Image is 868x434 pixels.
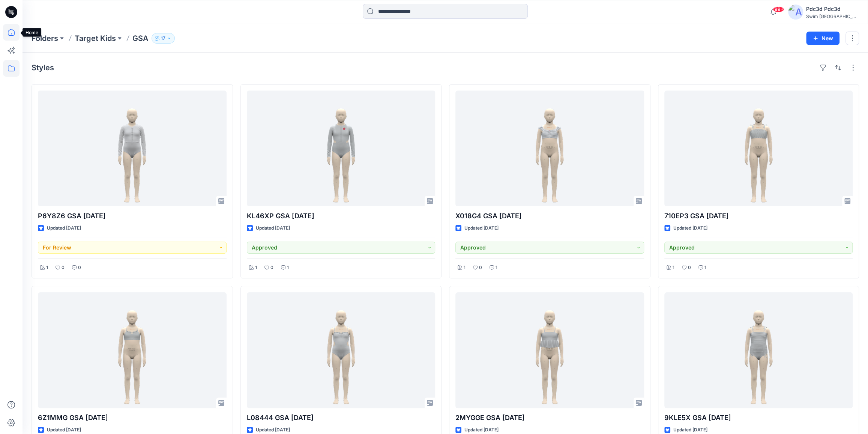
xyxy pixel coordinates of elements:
a: 6Z1MMG GSA 2025.6.17 [38,292,227,408]
a: KL46XP GSA 2025.8.12 [247,91,436,206]
p: Updated [DATE] [464,224,499,232]
p: X018G4 GSA [DATE] [455,211,644,221]
a: X018G4 GSA 2025.9.2 [455,91,644,206]
p: 0 [62,264,65,272]
p: 710EP3 GSA [DATE] [664,211,853,221]
p: GSA [132,33,149,44]
p: 1 [673,264,674,272]
a: L08444 GSA 2025.6.20 [247,292,436,408]
div: Swim [GEOGRAPHIC_DATA] [806,14,859,19]
p: L08444 GSA [DATE] [247,413,436,423]
p: P6Y8Z6 GSA [DATE] [38,211,227,221]
p: Updated [DATE] [256,426,290,434]
a: Target Kids [75,33,116,44]
p: Updated [DATE] [256,224,290,232]
p: 1 [464,264,466,272]
a: 710EP3 GSA 2025.9.2 [664,91,853,206]
a: 9KLE5X GSA 2025.07.31 [664,292,853,408]
p: 1 [496,264,497,272]
p: 1 [704,264,706,272]
p: Updated [DATE] [673,224,707,232]
p: Updated [DATE] [673,426,707,434]
p: 17 [161,34,165,42]
button: 17 [152,33,175,44]
p: 6Z1MMG GSA [DATE] [38,413,227,423]
p: 1 [255,264,257,272]
p: 0 [479,264,482,272]
p: 9KLE5X GSA [DATE] [664,413,853,423]
p: KL46XP GSA [DATE] [247,211,436,221]
button: New [806,32,839,45]
p: 1 [287,264,289,272]
p: 0 [78,264,81,272]
img: avatar [788,5,803,20]
a: Folders [32,33,58,44]
a: P6Y8Z6 GSA 2025.09.02 [38,91,227,206]
span: 99+ [773,6,784,12]
p: 2MYGGE GSA [DATE] [455,413,644,423]
div: Pdc3d Pdc3d [806,5,859,14]
p: 0 [270,264,273,272]
p: 1 [46,264,48,272]
h4: Styles [32,63,54,72]
p: Updated [DATE] [47,426,81,434]
p: 0 [688,264,691,272]
a: 2MYGGE GSA 2025.6.16 [455,292,644,408]
p: Updated [DATE] [464,426,499,434]
p: Updated [DATE] [47,224,81,232]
